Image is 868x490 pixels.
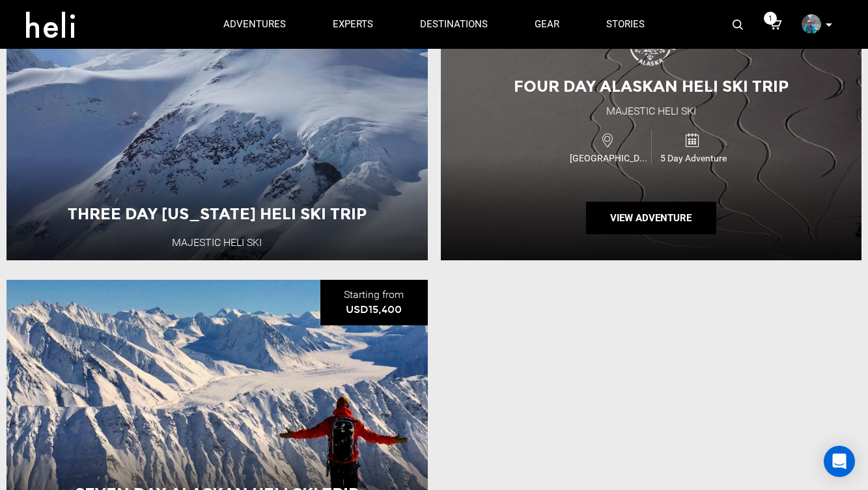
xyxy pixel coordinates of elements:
[223,18,286,31] p: adventures
[420,18,488,31] p: destinations
[733,20,743,30] img: search-bar-icon.svg
[802,14,821,34] img: profile_pic_166a5a2adbbe0164f3a40a38a64ff121.png
[652,152,735,165] span: 5 Day Adventure
[586,202,716,234] button: View Adventure
[606,104,696,119] div: Majestic Heli Ski
[333,18,373,31] p: experts
[514,77,789,96] span: Four Day Alaskan Heli Ski Trip
[824,446,855,477] div: Open Intercom Messenger
[764,12,777,25] span: 1
[567,152,651,165] span: [GEOGRAPHIC_DATA]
